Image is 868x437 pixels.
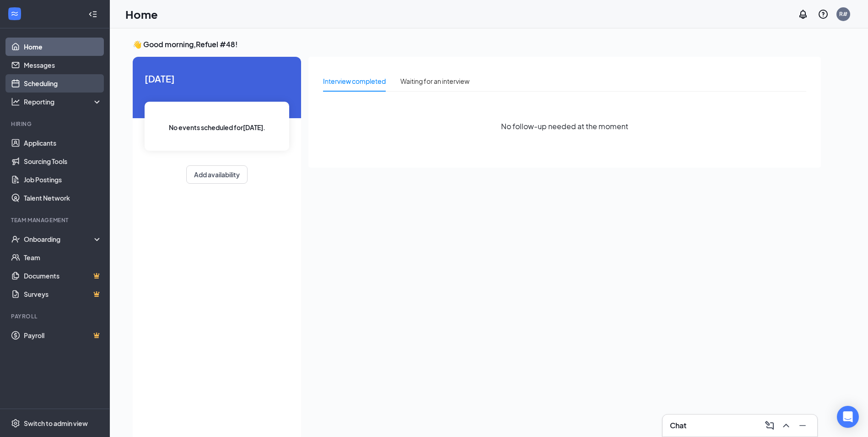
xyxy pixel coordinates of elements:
[24,170,102,189] a: Job Postings
[779,418,793,433] button: ChevronUp
[781,420,792,431] svg: ChevronUp
[670,421,686,431] h3: Chat
[839,10,847,18] div: R#
[24,97,102,106] div: Reporting
[169,122,265,132] span: No events scheduled for [DATE] .
[11,312,100,320] div: Payroll
[323,76,386,86] div: Interview completed
[11,419,20,428] svg: Settings
[795,418,810,433] button: Minimize
[24,152,102,170] a: Sourcing Tools
[11,120,100,128] div: Hiring
[24,38,102,56] a: Home
[24,248,102,267] a: Team
[24,285,102,303] a: SurveysCrown
[11,97,20,106] svg: Analysis
[24,134,102,152] a: Applicants
[186,165,248,184] button: Add availability
[818,9,829,20] svg: QuestionInfo
[24,74,102,93] a: Scheduling
[24,267,102,285] a: DocumentsCrown
[24,189,102,207] a: Talent Network
[837,406,859,428] div: Open Intercom Messenger
[797,420,808,431] svg: Minimize
[400,76,469,86] div: Waiting for an interview
[10,9,19,18] svg: WorkstreamLogo
[501,120,628,132] span: No follow-up needed at the moment
[88,10,97,19] svg: Collapse
[125,6,158,22] h1: Home
[145,71,289,86] span: [DATE]
[24,235,94,244] div: Onboarding
[11,216,100,224] div: Team Management
[762,418,777,433] button: ComposeMessage
[24,56,102,74] a: Messages
[764,420,775,431] svg: ComposeMessage
[798,9,809,20] svg: Notifications
[133,39,821,49] h3: 👋 Good morning, Refuel #48 !
[24,326,102,344] a: PayrollCrown
[11,235,20,244] svg: UserCheck
[24,419,88,428] div: Switch to admin view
